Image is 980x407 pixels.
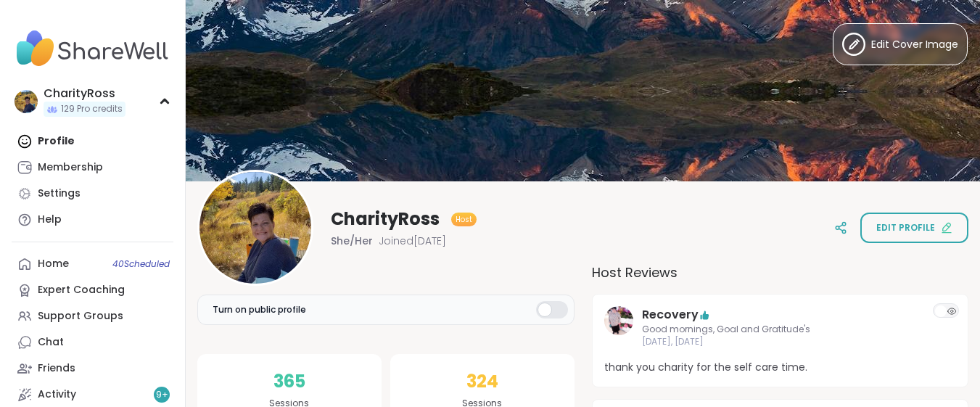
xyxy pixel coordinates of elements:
span: Host [456,214,472,225]
img: Recovery [604,306,633,335]
span: 9 + [156,389,168,401]
a: Home40Scheduled [12,251,173,277]
a: Recovery [642,306,699,324]
img: CharityRoss [15,90,38,113]
span: Edit profile [876,221,935,234]
a: Chat [12,329,173,355]
div: CharityRoss [44,86,125,102]
a: Recovery [604,306,633,348]
div: Friends [38,361,75,376]
span: 129 Pro credits [61,103,123,115]
span: CharityRoss [331,207,440,231]
div: Activity [38,387,76,402]
a: Friends [12,355,173,382]
div: Expert Coaching [38,283,125,297]
span: 365 [273,369,305,395]
span: Edit Cover Image [871,37,958,52]
div: Chat [38,335,64,350]
span: Turn on public profile [213,303,306,316]
img: ShareWell Nav Logo [12,23,173,74]
button: Edit profile [860,213,968,243]
div: Help [38,213,62,227]
span: 40 Scheduled [112,258,170,270]
a: Support Groups [12,303,173,329]
iframe: Spotlight [692,311,704,323]
a: Expert Coaching [12,277,173,303]
span: [DATE], [DATE] [642,336,919,348]
span: thank you charity for the self care time. [604,360,957,375]
div: Home [38,257,69,271]
div: Support Groups [38,309,123,324]
div: Membership [38,160,103,175]
iframe: Spotlight [311,304,324,316]
a: Membership [12,155,173,181]
span: She/Her [331,234,373,248]
div: Settings [38,186,81,201]
span: Good mornings, Goal and Gratitude's [642,324,919,336]
button: Edit Cover Image [833,23,968,65]
span: Joined [DATE] [379,234,446,248]
a: Help [12,207,173,233]
img: CharityRoss [199,172,311,284]
a: Settings [12,181,173,207]
span: 324 [466,369,498,395]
